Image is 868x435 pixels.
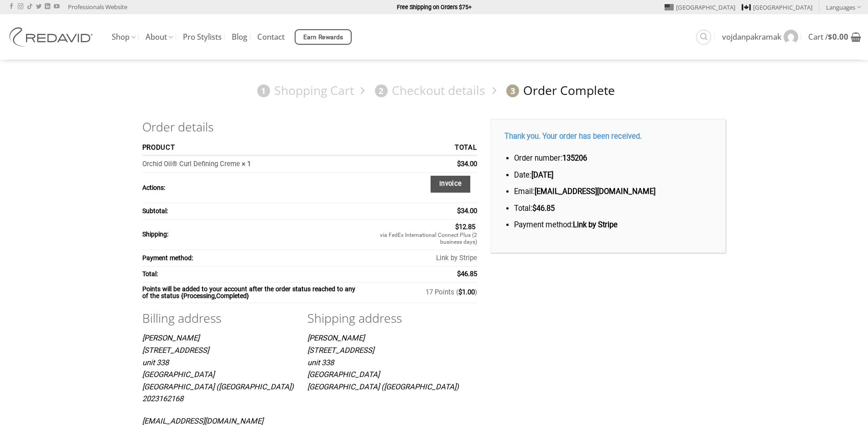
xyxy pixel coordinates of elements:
[457,270,461,278] span: $
[232,29,247,45] a: Blog
[360,141,477,157] th: Total
[431,176,470,193] a: Invoice order number 135206
[142,203,360,219] th: Subtotal:
[142,332,294,427] address: [PERSON_NAME] [STREET_ADDRESS] unit 338 [GEOGRAPHIC_DATA] [GEOGRAPHIC_DATA] ([GEOGRAPHIC_DATA])
[142,393,294,405] p: 2023162168
[18,4,23,10] a: Follow on Instagram
[295,29,352,45] a: Earn Rewards
[458,288,475,296] bdi: 1.00
[722,33,781,41] span: vojdanpakramak
[142,119,477,135] h2: Order details
[375,84,388,97] span: 2
[514,186,712,198] li: Email:
[531,171,553,179] strong: [DATE]
[142,250,360,266] th: Payment method:
[371,83,486,99] a: 2Checkout details
[27,4,32,10] a: Follow on TikTok
[457,270,477,278] span: 46.85
[253,83,354,99] a: 1Shopping Cart
[112,28,135,46] a: Shop
[514,169,712,182] li: Date:
[142,310,294,326] h2: Billing address
[457,207,477,215] span: 34.00
[514,152,712,165] li: Order number:
[54,4,59,10] a: Follow on YouTube
[142,76,726,105] nav: Checkout steps
[142,283,360,303] th: Points will be added to your account after the order status reached to any of the status {Process...
[142,267,360,283] th: Total:
[722,25,798,49] a: vojdanpakramak
[457,160,477,168] bdi: 34.00
[742,0,812,14] a: [GEOGRAPHIC_DATA]
[532,204,555,213] bdi: 46.85
[458,288,462,296] span: $
[455,223,475,231] span: 12.85
[455,223,459,231] span: $
[457,160,461,168] span: $
[142,141,360,157] th: Product
[146,28,173,46] a: About
[360,250,477,266] td: Link by Stripe
[242,160,251,168] strong: × 1
[142,173,360,203] th: Actions:
[808,27,861,47] a: View cart
[514,219,712,231] li: Payment method:
[360,283,477,303] td: 17 Points ( )
[142,415,294,428] p: [EMAIL_ADDRESS][DOMAIN_NAME]
[397,4,472,10] strong: Free Shipping on Orders $75+
[142,220,360,250] th: Shipping:
[183,29,222,45] a: Pro Stylists
[696,30,711,45] a: Search
[828,31,832,42] span: $
[36,4,42,10] a: Follow on Twitter
[142,160,240,168] a: Orchid Oil® Curl Defining Creme
[257,84,270,97] span: 1
[504,132,642,141] strong: Thank you. Your order has been received.
[573,220,618,229] strong: Link by Stripe
[808,33,848,41] span: Cart /
[303,32,343,42] span: Earn Rewards
[45,4,50,10] a: Follow on LinkedIn
[307,310,459,326] h2: Shipping address
[532,204,536,213] span: $
[457,207,461,215] span: $
[665,0,735,14] a: [GEOGRAPHIC_DATA]
[828,31,848,42] bdi: 0.00
[7,27,98,47] img: REDAVID Salon Products | United States
[562,154,587,162] strong: 135206
[826,0,861,14] a: Languages
[257,29,285,45] a: Contact
[307,332,459,393] address: [PERSON_NAME] [STREET_ADDRESS] unit 338 [GEOGRAPHIC_DATA] [GEOGRAPHIC_DATA] ([GEOGRAPHIC_DATA])
[514,203,712,215] li: Total:
[364,232,477,246] small: via FedEx International Connect Plus (2 business days)
[9,4,14,10] a: Follow on Facebook
[535,187,655,196] strong: [EMAIL_ADDRESS][DOMAIN_NAME]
